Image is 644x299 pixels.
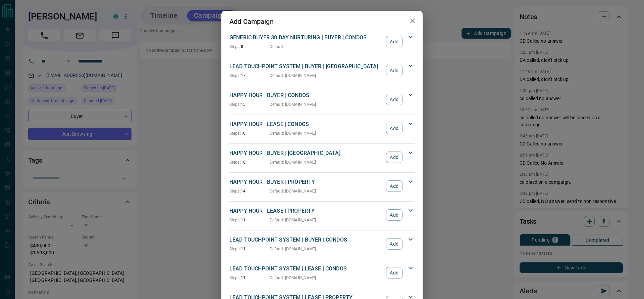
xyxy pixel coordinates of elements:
p: Default : [DOMAIN_NAME] [270,101,316,108]
span: Steps: [229,73,241,78]
div: HAPPY HOUR | LEASE | PROPERTYSteps:11Default: [DOMAIN_NAME]Add [229,206,415,224]
p: 11 [229,275,270,281]
span: Steps: [229,44,241,49]
p: Default : [DOMAIN_NAME] [270,73,316,79]
p: HAPPY HOUR | BUYER | [GEOGRAPHIC_DATA] [229,149,383,157]
button: Add [386,209,402,221]
p: HAPPY HOUR | BUYER | PROPERTY [229,178,383,186]
div: HAPPY HOUR | BUYER | CONDOSSteps:15Default: [DOMAIN_NAME]Add [229,90,415,109]
span: Steps: [229,102,241,107]
span: Steps: [229,247,241,251]
p: Default : [DOMAIN_NAME] [270,275,316,281]
div: LEAD TOUCHPOINT SYSTEM | BUYER | [GEOGRAPHIC_DATA]Steps:17Default: [DOMAIN_NAME]Add [229,61,415,80]
span: Steps: [229,275,241,280]
p: HAPPY HOUR | LEASE | CONDOS [229,120,383,128]
p: 14 [229,188,270,194]
p: 11 [229,217,270,223]
p: 16 [229,159,270,165]
p: 11 [229,246,270,252]
p: HAPPY HOUR | LEASE | PROPERTY [229,207,383,215]
p: Default [270,44,283,50]
p: Default : [DOMAIN_NAME] [270,188,316,194]
p: 17 [229,73,270,79]
button: Add [386,180,402,192]
button: Add [386,94,402,105]
p: Default : [DOMAIN_NAME] [270,217,316,223]
div: LEAD TOUCHPOINT SYSTEM | LEASE | CONDOSSteps:11Default: [DOMAIN_NAME]Add [229,263,415,282]
div: LEAD TOUCHPOINT SYSTEM | BUYER | CONDOSSteps:11Default: [DOMAIN_NAME]Add [229,234,415,253]
span: Steps: [229,131,241,136]
p: LEAD TOUCHPOINT SYSTEM | BUYER | CONDOS [229,236,383,244]
p: HAPPY HOUR | BUYER | CONDOS [229,91,383,99]
button: Add [386,36,402,47]
button: Add [386,267,402,279]
p: 8 [229,44,270,50]
button: Add [386,65,402,76]
button: Add [386,123,402,134]
div: GENERIC BUYER 30 DAY NURTURING | BUYER | CONDOSSteps:8DefaultAdd [229,32,415,51]
p: LEAD TOUCHPOINT SYSTEM | LEASE | CONDOS [229,265,383,273]
p: LEAD TOUCHPOINT SYSTEM | BUYER | [GEOGRAPHIC_DATA] [229,62,383,71]
p: Default : [DOMAIN_NAME] [270,159,316,165]
span: Steps: [229,218,241,222]
span: Steps: [229,189,241,194]
button: Add [386,152,402,163]
span: Steps: [229,160,241,165]
div: HAPPY HOUR | BUYER | PROPERTYSteps:14Default: [DOMAIN_NAME]Add [229,177,415,196]
p: GENERIC BUYER 30 DAY NURTURING | BUYER | CONDOS [229,34,383,42]
div: HAPPY HOUR | LEASE | CONDOSSteps:10Default: [DOMAIN_NAME]Add [229,119,415,138]
p: Default : [DOMAIN_NAME] [270,246,316,252]
p: Default : [DOMAIN_NAME] [270,130,316,136]
h2: Add Campaign [221,11,282,32]
p: 10 [229,130,270,136]
div: HAPPY HOUR | BUYER | [GEOGRAPHIC_DATA]Steps:16Default: [DOMAIN_NAME]Add [229,148,415,167]
button: Add [386,238,402,250]
p: 15 [229,101,270,108]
